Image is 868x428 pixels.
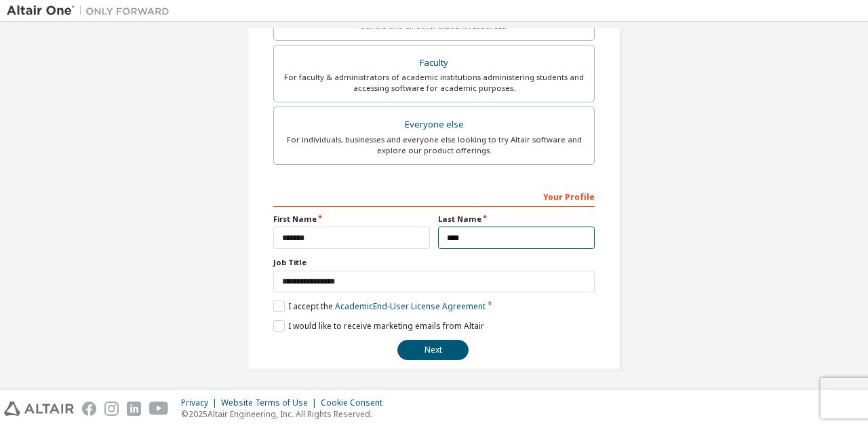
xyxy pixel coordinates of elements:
p: © 2025 Altair Engineering, Inc. All Rights Reserved. [181,408,391,420]
label: Last Name [438,214,595,225]
label: I would like to receive marketing emails from Altair [273,320,484,332]
div: Cookie Consent [321,397,391,408]
div: Website Terms of Use [221,397,321,408]
div: For faculty & administrators of academic institutions administering students and accessing softwa... [282,72,586,94]
div: Faculty [282,54,586,73]
a: Academic End-User License Agreement [335,300,486,312]
div: Your Profile [273,185,595,207]
img: youtube.svg [149,402,169,416]
div: Everyone else [282,115,586,134]
label: First Name [273,214,430,225]
img: instagram.svg [104,402,119,416]
label: Job Title [273,257,595,268]
img: facebook.svg [82,402,96,416]
div: Privacy [181,397,221,408]
img: Altair One [7,4,176,18]
img: altair_logo.svg [4,402,74,416]
label: I accept the [273,300,486,312]
button: Next [397,340,469,360]
img: linkedin.svg [127,402,141,416]
div: For individuals, businesses and everyone else looking to try Altair software and explore our prod... [282,134,586,156]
